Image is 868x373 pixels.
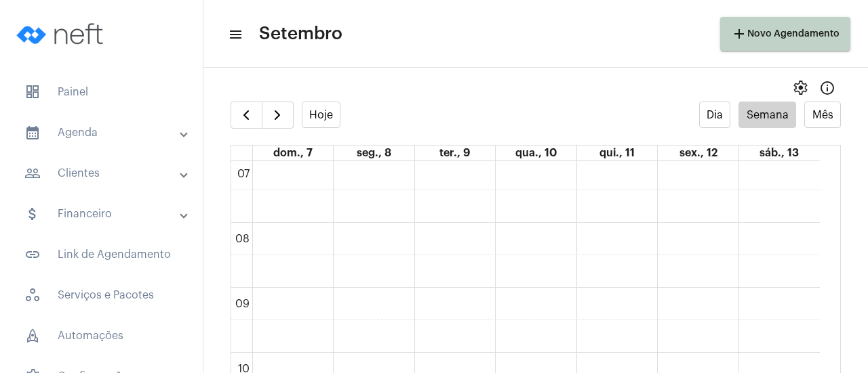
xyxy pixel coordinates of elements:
div: 08 [233,233,252,245]
span: sidenav icon [24,287,41,303]
a: 12 de setembro de 2025 [677,146,720,160]
button: Novo Agendamento [720,17,850,51]
button: Semana [738,102,796,128]
mat-icon: sidenav icon [228,26,241,43]
span: Serviços e Pacotes [14,279,189,311]
a: 9 de setembro de 2025 [437,146,473,160]
mat-icon: add [731,26,747,42]
a: 13 de setembro de 2025 [757,146,802,160]
span: Setembro [259,23,342,45]
mat-icon: sidenav icon [24,206,41,222]
mat-icon: sidenav icon [24,165,41,181]
button: settings [787,74,814,102]
mat-panel-title: Clientes [24,165,181,181]
span: Link de Agendamento [14,238,189,271]
mat-expansion-panel-header: sidenav iconFinanceiro [8,198,203,230]
span: Painel [14,76,189,108]
img: logo-neft-novo-2.png [11,7,113,61]
button: Info [814,74,841,102]
mat-expansion-panel-header: sidenav iconAgenda [8,116,203,149]
a: 7 de setembro de 2025 [271,146,315,160]
span: Novo Agendamento [731,29,840,39]
mat-icon: sidenav icon [24,125,41,141]
button: Hoje [302,102,341,128]
a: 11 de setembro de 2025 [597,146,637,160]
button: Dia [699,102,731,128]
div: 09 [233,298,252,310]
button: Semana Anterior [231,102,262,129]
a: 8 de setembro de 2025 [354,146,394,160]
div: 07 [235,168,252,180]
mat-icon: Info [819,80,835,96]
mat-icon: sidenav icon [24,246,41,263]
mat-panel-title: Agenda [24,125,181,141]
mat-panel-title: Financeiro [24,206,181,222]
span: Automações [14,320,189,352]
mat-expansion-panel-header: sidenav iconClientes [8,157,203,190]
button: Próximo Semana [262,102,294,129]
a: 10 de setembro de 2025 [513,146,559,160]
button: Mês [804,102,841,128]
span: settings [792,80,808,96]
span: sidenav icon [24,84,41,100]
span: sidenav icon [24,328,41,344]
